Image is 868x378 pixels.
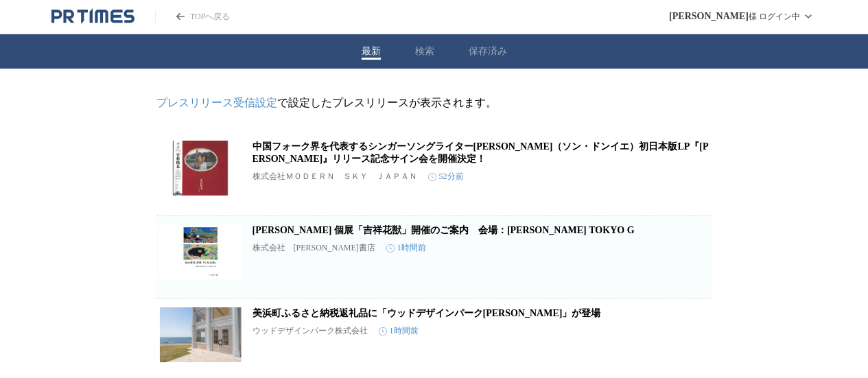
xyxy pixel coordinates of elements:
a: PR TIMESのトップページはこちら [51,8,134,25]
time: 1時間前 [379,325,419,337]
button: 最新 [362,45,381,58]
p: ウッドデザインパーク株式会社 [253,325,368,337]
time: 52分前 [428,171,464,182]
button: 保存済み [469,45,507,58]
img: 柴田亜美 個展「吉祥花獣」開催のご案内 会場：KOMIYAMA TOKYO G [159,224,242,279]
time: 1時間前 [386,242,426,254]
a: プレスリリース受信設定 [156,97,277,108]
p: 株式会社ＭＯＤＥＲＮ ＳＫＹ ＪＡＰＡＮ [253,171,417,182]
span: [PERSON_NAME] [669,11,749,22]
a: 美浜町ふるさと納税返礼品に「ウッドデザインパーク[PERSON_NAME]」が登場 [253,308,601,318]
img: 美浜町ふるさと納税返礼品に「ウッドデザインパーク野間」が登場 [159,307,242,362]
a: 中国フォーク界を代表するシンガーソングライター[PERSON_NAME]（ソン・ドンイエ）初日本版LP『[PERSON_NAME]』リリース記念サイン会を開催決定！ [253,141,709,164]
button: 検索 [415,45,434,58]
p: で設定したプレスリリースが表示されます。 [156,96,712,110]
a: [PERSON_NAME] 個展「吉祥花獣」開催のご案内 会場：[PERSON_NAME] TOKYO G [253,225,635,235]
img: 中国フォーク界を代表するシンガーソングライター宋冬野（ソン・ドンイエ）初日本版LP『安河橋北』リリース記念サイン会を開催決定！ [159,141,242,196]
a: PR TIMESのトップページはこちら [155,11,230,23]
p: 株式会社 [PERSON_NAME]書店 [253,242,375,254]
